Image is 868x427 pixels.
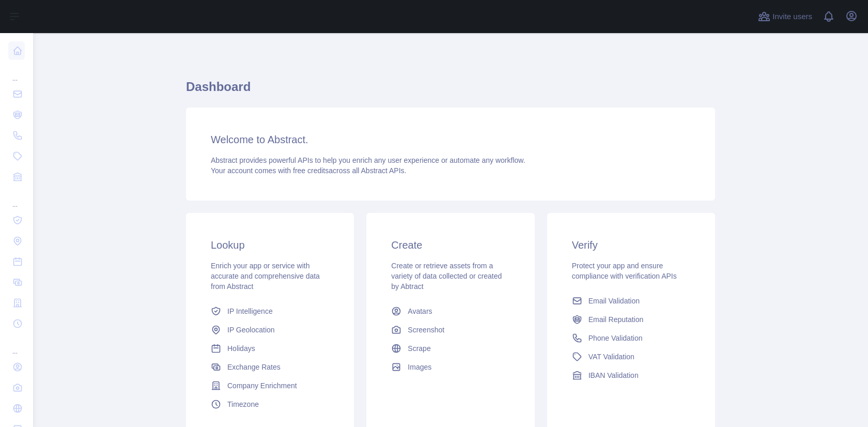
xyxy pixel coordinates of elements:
[211,132,690,147] h3: Welcome to Abstract.
[568,292,694,310] a: Email Validation
[227,306,273,316] span: IP Intelligence
[207,358,333,376] a: Exchange Rates
[572,238,690,252] h3: Verify
[588,370,639,380] span: IBAN Validation
[568,366,694,385] a: IBAN Validation
[293,166,329,175] span: free credits
[408,306,432,316] span: Avatars
[387,302,514,321] a: Avatars
[391,262,502,291] span: Create or retrieve assets from a variety of data collected or created by Abtract
[756,8,814,25] button: Invite users
[391,238,509,252] h3: Create
[207,339,333,358] a: Holidays
[408,343,430,354] span: Scrape
[227,380,297,391] span: Company Enrichment
[211,166,406,175] span: Your account comes with across all Abstract APIs.
[211,156,525,164] span: Abstract provides powerful APIs to help you enrich any user experience or automate any workflow.
[568,310,694,329] a: Email Reputation
[408,325,444,335] span: Screenshot
[8,62,25,83] div: ...
[211,238,329,252] h3: Lookup
[227,343,255,354] span: Holidays
[211,262,320,291] span: Enrich your app or service with accurate and comprehensive data from Abstract
[588,352,634,362] span: VAT Validation
[207,321,333,339] a: IP Geolocation
[8,335,25,356] div: ...
[8,188,25,209] div: ...
[387,321,514,339] a: Screenshot
[772,11,812,23] span: Invite users
[588,296,640,306] span: Email Validation
[408,362,431,372] span: Images
[568,329,694,347] a: Phone Validation
[387,358,514,376] a: Images
[227,399,259,409] span: Timezone
[568,347,694,366] a: VAT Validation
[387,339,514,358] a: Scrape
[588,314,644,325] span: Email Reputation
[207,395,333,414] a: Timezone
[588,333,643,343] span: Phone Validation
[572,262,677,280] span: Protect your app and ensure compliance with verification APIs
[227,362,281,372] span: Exchange Rates
[227,325,275,335] span: IP Geolocation
[207,376,333,395] a: Company Enrichment
[186,79,715,103] h1: Dashboard
[207,302,333,321] a: IP Intelligence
